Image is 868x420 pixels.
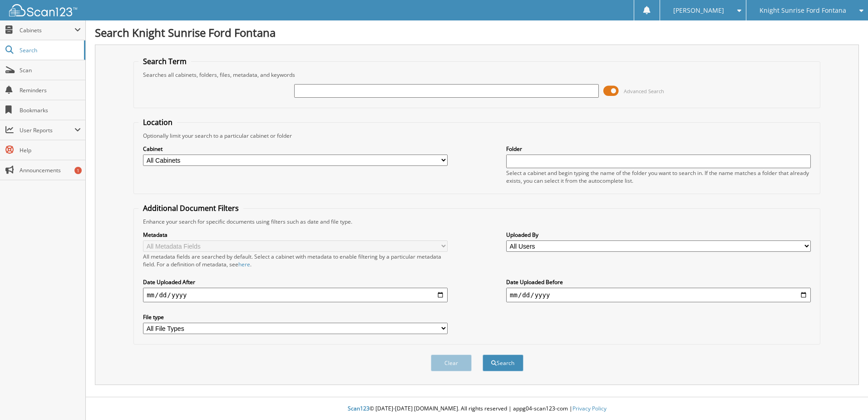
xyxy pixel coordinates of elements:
[138,71,815,79] div: Searches all cabinets, folders, files, metadata, and keywords
[20,126,74,134] span: User Reports
[348,405,370,412] span: Scan123
[74,167,82,174] div: 1
[506,278,811,286] label: Date Uploaded Before
[238,260,250,268] a: here
[86,398,868,420] div: © [DATE]-[DATE] [DOMAIN_NAME]. All rights reserved | appg04-scan123-com |
[138,117,177,127] legend: Location
[95,25,859,40] h1: Search Knight Sunrise Ford Fontana
[20,166,81,174] span: Announcements
[506,169,811,185] div: Select a cabinet and begin typing the name of the folder you want to search in. If the name match...
[20,86,81,94] span: Reminders
[673,8,724,13] span: [PERSON_NAME]
[143,253,448,268] div: All metadata fields are searched by default. Select a cabinet with metadata to enable filtering b...
[143,145,448,153] label: Cabinet
[143,288,448,302] input: start
[506,231,811,239] label: Uploaded By
[759,8,846,13] span: Knight Sunrise Ford Fontana
[138,218,815,225] div: Enhance your search for specific documents using filters such as date and file type.
[143,278,448,286] label: Date Uploaded After
[143,313,448,321] label: File type
[20,106,81,114] span: Bookmarks
[572,405,607,412] a: Privacy Policy
[143,231,448,239] label: Metadata
[20,146,81,154] span: Help
[624,88,664,95] span: Advanced Search
[20,66,81,74] span: Scan
[506,145,811,153] label: Folder
[138,56,191,66] legend: Search Term
[20,46,79,54] span: Search
[9,4,77,16] img: scan123-logo-white.svg
[138,132,815,140] div: Optionally limit your search to a particular cabinet or folder
[138,203,243,213] legend: Additional Document Filters
[506,288,811,302] input: end
[483,355,523,371] button: Search
[20,26,74,34] span: Cabinets
[431,355,472,371] button: Clear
